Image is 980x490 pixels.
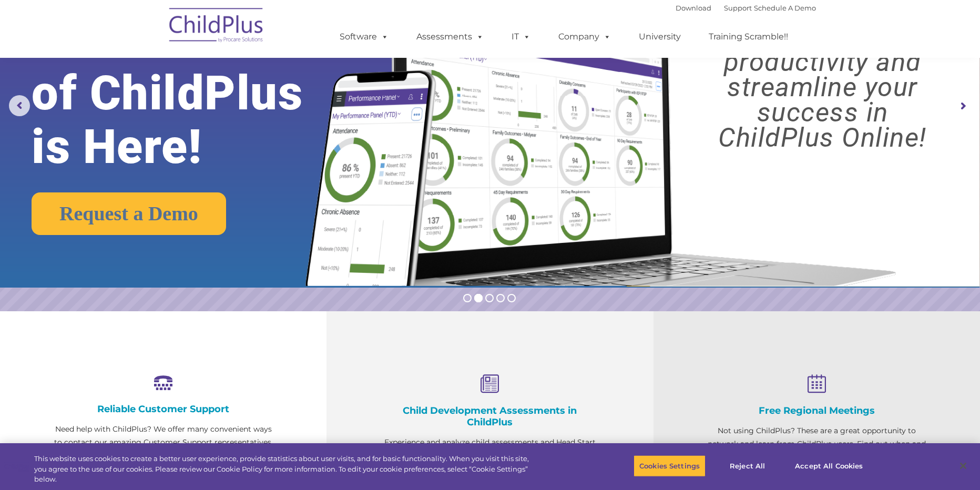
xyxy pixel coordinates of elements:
[329,26,399,47] a: Software
[501,26,541,47] a: IT
[789,455,869,477] button: Accept All Cookies
[32,192,226,235] a: Request a Demo
[706,405,927,416] h4: Free Regional Meetings
[34,454,539,485] div: This website uses cookies to create a better user experience, provide statistics about user visit...
[714,455,780,477] button: Reject All
[53,403,274,415] h4: Reliable Customer Support
[698,26,799,47] a: Training Scramble!!
[677,24,968,150] rs-layer: Boost your productivity and streamline your success in ChildPlus Online!
[379,436,600,488] p: Experience and analyze child assessments and Head Start data management in one system with zero c...
[676,4,711,12] a: Download
[32,13,344,174] rs-layer: The Future of ChildPlus is Here!
[952,454,975,477] button: Close
[634,455,706,477] button: Cookies Settings
[379,405,600,428] h4: Child Development Assessments in ChildPlus
[706,424,927,464] p: Not using ChildPlus? These are a great opportunity to network and learn from ChildPlus users. Fin...
[53,423,274,462] p: Need help with ChildPlus? We offer many convenient ways to contact our amazing Customer Support r...
[164,1,269,53] img: ChildPlus by Procare Solutions
[724,4,752,12] a: Support
[628,26,691,47] a: University
[146,113,191,120] span: Phone number
[406,26,494,47] a: Assessments
[146,69,178,77] span: Last name
[676,4,816,12] font: |
[754,4,816,12] a: Schedule A Demo
[548,26,621,47] a: Company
